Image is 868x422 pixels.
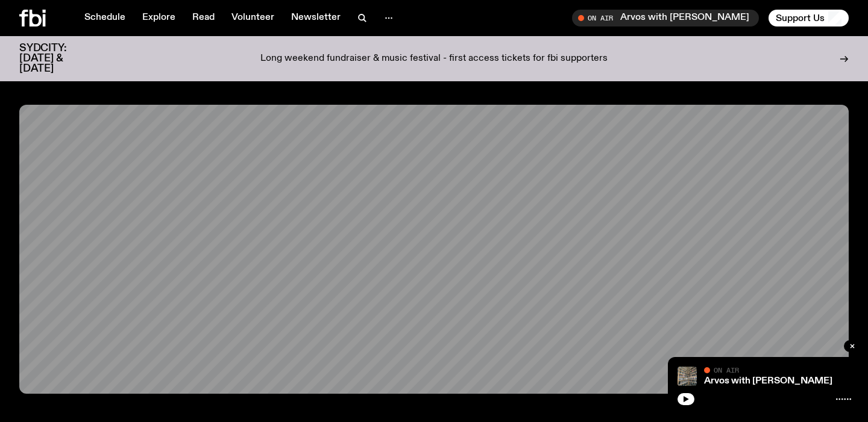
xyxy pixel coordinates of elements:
a: Arvos with [PERSON_NAME] [704,376,832,386]
img: A corner shot of the fbi music library [678,367,697,386]
a: Schedule [77,10,133,26]
span: On Air [714,366,739,374]
button: On AirArvos with [PERSON_NAME] [572,10,759,26]
span: Support Us [776,13,825,23]
a: Read [185,10,222,26]
a: Newsletter [284,10,348,26]
p: Long weekend fundraiser & music festival - first access tickets for fbi supporters [260,54,608,64]
a: Volunteer [224,10,281,26]
button: Support Us [769,10,849,26]
h3: SYDCITY: [DATE] & [DATE] [19,43,96,74]
a: Explore [135,10,183,26]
